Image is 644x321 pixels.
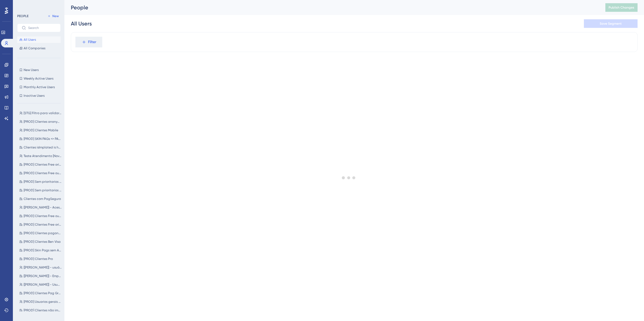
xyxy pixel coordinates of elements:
span: Clientes isImplated is has any value [24,145,62,150]
button: [PROD] Sem prioritarios Pags L1 [17,178,64,185]
span: [PROD] Sem prioritarios Pags L1 [24,180,62,184]
span: [PROD] Clientes Free ou Pag_Gratis [24,214,62,218]
span: Inactive Users [24,94,45,98]
button: [PROD] Clientes anonymous [17,118,64,125]
button: Publish Changes [605,3,638,12]
button: [PROD] Usuarios gerais <> internos [17,298,64,305]
span: [STG] Filtro para validar teste - Paulo [24,111,62,115]
span: [PROD] Clientes Free origem Pag_gratis [24,222,62,227]
span: [PROD] Skin Pags sem Adq [24,248,62,252]
button: Monthly Active Users [17,84,61,90]
button: [[PERSON_NAME]] - Usuários em DEV e STG [17,281,64,288]
span: [[PERSON_NAME]] - Usuários em DEV e STG [24,282,62,287]
div: All Users [71,20,92,27]
span: Weekly Active Users [24,76,53,81]
button: [[PERSON_NAME]] - Empresas em DEV e STG [17,273,64,279]
button: Inactive Users [17,92,61,99]
span: [PROD] Clientes Pag Grátis [24,291,62,295]
button: New [46,13,61,19]
button: [[PERSON_NAME]] - Acesso Firefox [17,204,64,211]
button: [PROD] Clientes Ben Visa [17,238,64,245]
button: Teste Atendimento [Novo] [17,153,64,159]
div: PEOPLE [17,14,28,18]
button: [[PERSON_NAME]] - usuário de teste [17,264,64,271]
button: [PROD] Clientes Free origem Mercado [17,161,64,168]
span: [PROD] SKIN PAGs <> PAG_GRATIS | HUB | FREE | PRO [24,137,62,141]
button: [PROD] SKIN PAGs <> PAG_GRATIS | HUB | FREE | PRO [17,136,64,142]
span: [PROD] Sem prioritarios Pags L2 [24,188,62,192]
button: [PROD] Clientes Mobile [17,127,64,133]
span: [PROD] Clientes não implantados [24,308,62,312]
span: [PROD] Usuarios gerais <> internos [24,300,62,304]
button: New Users [17,67,61,73]
span: Publish Changes [609,5,634,10]
span: New Users [24,68,39,72]
button: [PROD] Clientes Free origem Pag_gratis [17,221,64,228]
span: All Users [24,38,36,42]
span: [PROD] Clientes anonymous [24,120,62,124]
button: [PROD] Clientes Free ou Pag_Gratis [17,213,64,219]
span: [PROD] Clientes pagantes [24,231,62,235]
div: People [71,4,592,11]
span: New [52,14,59,18]
span: [PROD] Clientes Ben Visa [24,240,61,244]
span: [PROD] Clientes Mobile [24,128,58,132]
span: Clientes com PagSeguro [24,197,61,201]
span: Teste Atendimento [Novo] [24,154,62,158]
span: [[PERSON_NAME]] - Empresas em DEV e STG [24,274,62,278]
button: [PROD] Clientes não implantados [17,307,64,313]
button: Save Segment [584,19,638,28]
button: Weekly Active Users [17,75,61,82]
button: [STG] Filtro para validar teste - Paulo [17,110,64,116]
span: Monthly Active Users [24,85,55,89]
span: [[PERSON_NAME]] - usuário de teste [24,265,62,270]
span: [PROD] Clientes Free origem Mercado [24,162,62,167]
span: All Companies [24,46,45,50]
span: Save Segment [600,21,622,26]
span: [[PERSON_NAME]] - Acesso Firefox [24,205,62,210]
input: Search [28,26,56,30]
button: [PROD] Clientes pagantes [17,230,64,236]
span: [PROD] Clientes Free ou Pro [24,171,62,175]
button: Clientes com PagSeguro [17,196,64,202]
button: [PROD] Clientes Free ou Pro [17,170,64,176]
button: [PROD] Skin Pags sem Adq [17,247,64,253]
button: All Users [17,36,61,43]
button: [PROD] Sem prioritarios Pags L2 [17,187,64,193]
button: [PROD] Clientes Pro [17,256,64,262]
span: [PROD] Clientes Pro [24,257,53,261]
button: [PROD] Clientes Pag Grátis [17,290,64,296]
button: All Companies [17,45,61,51]
button: Clientes isImplated is has any value [17,144,64,151]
